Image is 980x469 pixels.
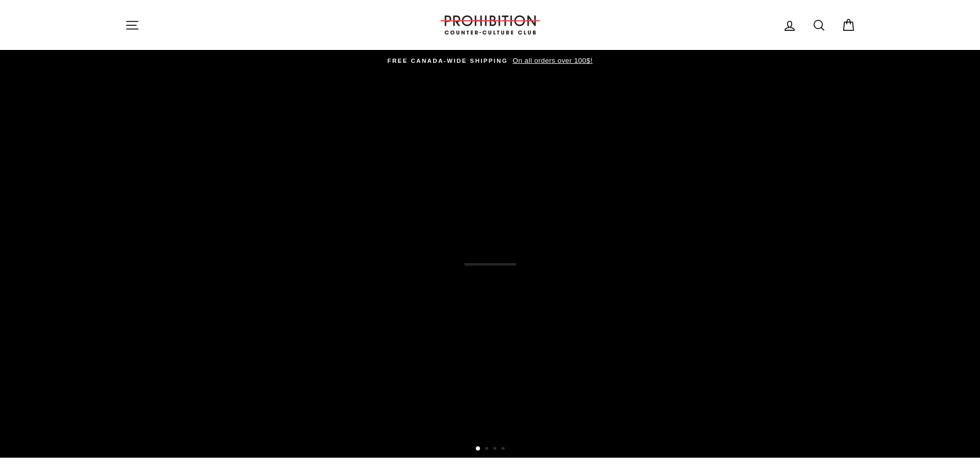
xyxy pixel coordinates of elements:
[493,447,498,452] button: 3
[439,15,542,34] img: PROHIBITION COUNTER-CULTURE CLUB
[502,447,507,452] button: 4
[476,446,481,451] button: 1
[128,55,853,66] a: FREE CANADA-WIDE SHIPPING On all orders over 100$!
[485,447,490,452] button: 2
[387,58,508,64] span: FREE CANADA-WIDE SHIPPING
[510,57,592,64] span: On all orders over 100$!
